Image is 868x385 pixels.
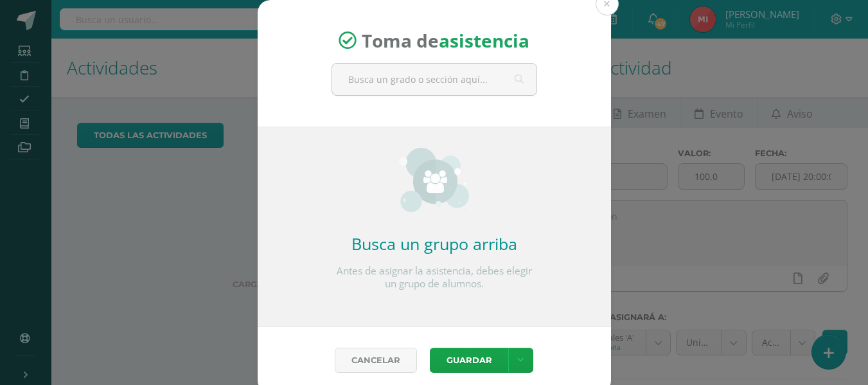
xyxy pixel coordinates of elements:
[399,148,469,212] img: groups_small.png
[332,64,536,95] input: Busca un grado o sección aquí...
[332,265,537,291] p: Antes de asignar la asistencia, debes elegir un grupo de alumnos.
[362,28,529,53] span: Toma de
[430,348,508,373] button: Guardar
[439,28,529,53] strong: asistencia
[335,348,417,373] a: Cancelar
[332,233,537,255] h2: Busca un grupo arriba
